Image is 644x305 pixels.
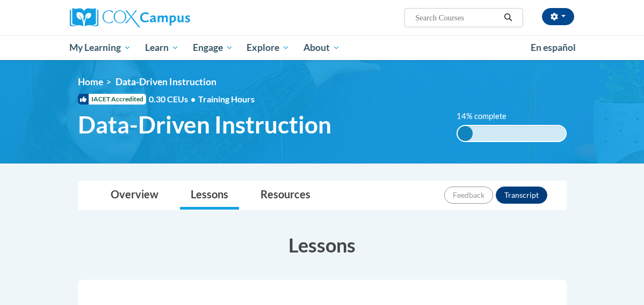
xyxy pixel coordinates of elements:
span: My Learning [69,41,131,54]
button: Transcript [496,187,547,204]
span: IACET Accredited [78,94,146,105]
div: 14% complete [458,126,473,141]
a: Resources [250,181,321,210]
a: En español [524,36,583,59]
input: Search Courses [414,11,500,24]
a: About [296,35,347,60]
a: Engage [186,35,240,60]
span: • [191,94,196,104]
label: 14% complete [457,110,518,122]
span: 0.30 CEUs [149,93,198,105]
span: Data-Driven Instruction [115,76,216,87]
button: Search [500,11,516,24]
a: Lessons [180,181,239,210]
a: Home [78,76,103,87]
span: Data-Driven Instruction [78,110,331,139]
span: Training Hours [198,94,255,104]
a: Cox Campus [70,8,227,27]
div: Main menu [62,35,583,60]
button: Account Settings [542,8,574,25]
h3: Lessons [78,232,567,258]
span: En español [531,42,576,53]
span: Learn [145,41,179,54]
span: Explore [247,41,290,54]
img: Cox Campus [70,8,190,27]
button: Feedback [444,187,493,204]
a: My Learning [63,35,139,60]
a: Explore [240,35,296,60]
span: Engage [193,41,233,54]
span: About [303,41,340,54]
a: Overview [100,181,169,210]
a: Learn [138,35,186,60]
